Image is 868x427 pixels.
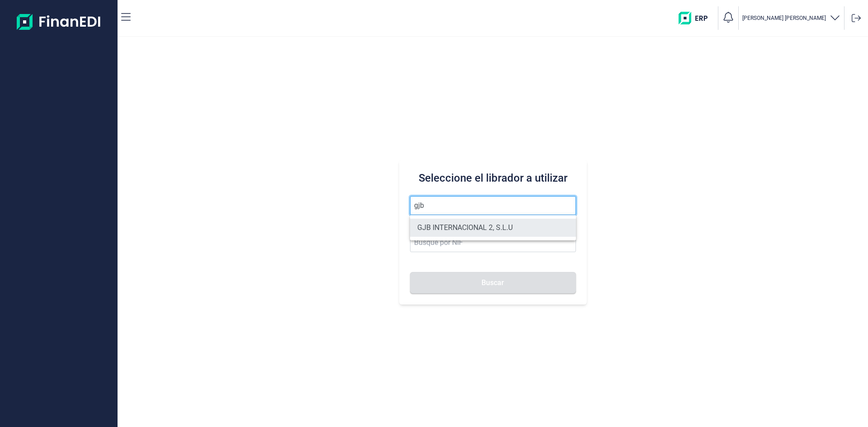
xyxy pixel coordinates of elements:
[742,12,840,25] button: [PERSON_NAME] [PERSON_NAME]
[742,14,826,22] p: [PERSON_NAME] [PERSON_NAME]
[410,272,576,294] button: Buscar
[410,219,576,237] li: GJB INTERNACIONAL 2, S.L.U
[410,233,576,252] input: Busque por NIF
[410,171,576,185] h3: Seleccione el librador a utilizar
[679,12,714,24] img: erp
[481,279,504,286] span: Buscar
[410,196,576,215] input: Seleccione la razón social
[17,7,101,36] img: Logo de aplicación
